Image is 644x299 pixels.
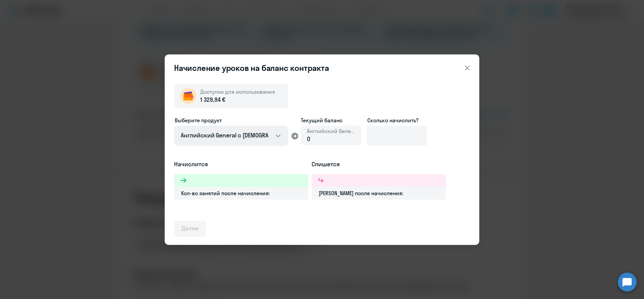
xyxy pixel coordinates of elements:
span: Английский General [307,127,355,135]
span: 1 329,94 € [200,95,225,104]
div: Далее [181,224,199,233]
span: Доступно для использования [200,88,275,95]
button: Далее [174,221,206,237]
h5: Спишется [312,160,446,169]
img: wallet-circle.png [180,88,196,104]
header: Начисление уроков на баланс контракта [165,62,479,73]
span: Текущий баланс [301,116,361,124]
span: Выберите продукт [175,117,222,124]
span: 0 [307,135,310,143]
div: Кол-во занятий после начисления: [174,187,308,200]
h5: Начислится [174,160,308,169]
div: [PERSON_NAME] после начисления: [312,187,446,200]
span: Сколько начислить? [367,117,419,124]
